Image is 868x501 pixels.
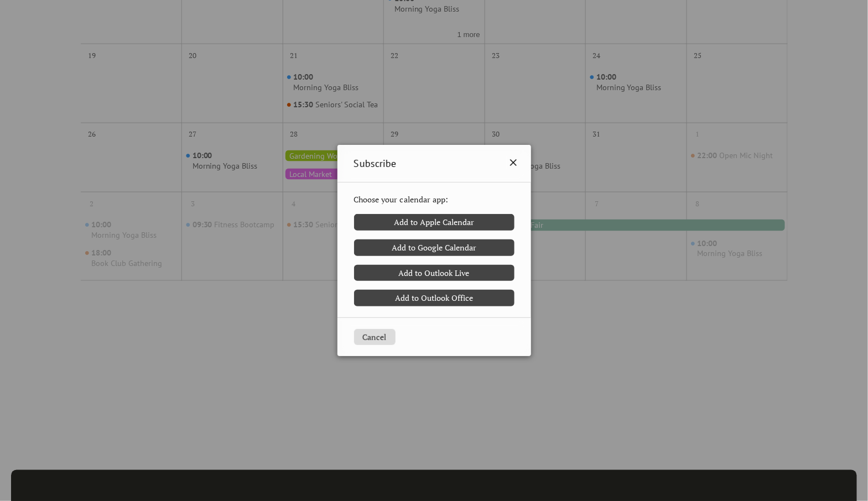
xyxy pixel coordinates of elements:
a: Add to Google Calendar [354,239,514,256]
a: Add to Outlook Office [354,290,514,306]
span: Choose your calendar app: [354,194,449,206]
a: Add to Outlook Live [354,265,514,281]
a: Add to Apple Calendar [354,214,514,231]
span: Subscribe [354,156,396,171]
button: Cancel [354,329,396,346]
